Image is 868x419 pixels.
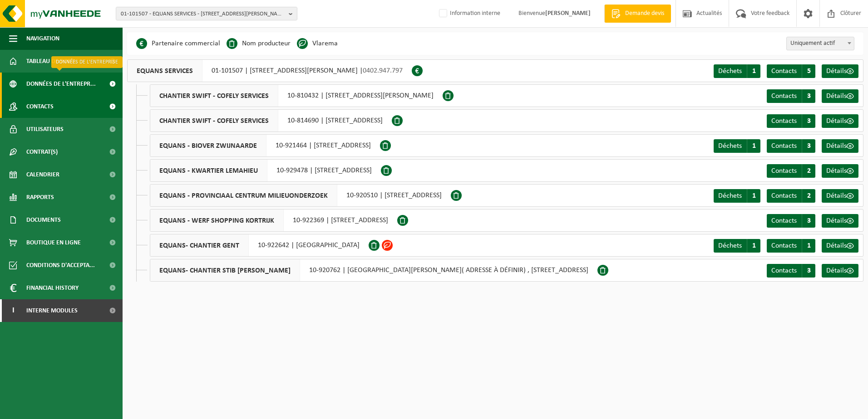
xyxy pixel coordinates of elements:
span: EQUANS - PROVINCIAAL CENTRUM MILIEUONDERZOEK [150,185,337,206]
span: 3 [802,139,815,153]
span: 1 [747,139,760,153]
span: 2 [802,164,815,178]
a: Détails [822,89,858,103]
span: Contrat(s) [26,141,58,163]
span: 1 [747,239,760,253]
span: Tableau de bord [26,50,75,73]
li: Vlarema [297,37,338,50]
div: 10-922642 | [GEOGRAPHIC_DATA] [150,234,369,257]
span: Utilisateurs [26,118,64,141]
a: Contacts 5 [767,64,815,78]
span: Contacts [771,93,797,100]
a: Détails [822,164,858,178]
div: 10-929478 | [STREET_ADDRESS] [150,159,381,182]
span: Boutique en ligne [26,231,81,254]
a: Détails [822,189,858,203]
a: Contacts 1 [767,239,815,253]
a: Contacts 3 [767,114,815,128]
span: Uniquement actif [787,37,854,50]
a: Déchets 1 [714,189,760,203]
span: CHANTIER SWIFT - COFELY SERVICES [150,85,278,107]
div: 10-810432 | [STREET_ADDRESS][PERSON_NAME] [150,84,443,107]
span: EQUANS SERVICES [128,60,202,82]
a: Détails [822,214,858,228]
a: Contacts 2 [767,164,815,178]
strong: [PERSON_NAME] [545,10,591,17]
span: CHANTIER SWIFT - COFELY SERVICES [150,110,278,132]
span: EQUANS - WERF SHOPPING KORTRIJK [150,209,284,231]
a: Contacts 3 [767,139,815,153]
span: Détails [826,68,847,75]
span: Contacts [771,217,797,224]
span: Données de l'entrepr... [26,73,96,95]
a: Contacts 3 [767,214,815,228]
span: Demande devis [623,9,666,18]
span: EQUANS - BIOVER ZWIJNAARDE [150,135,266,156]
span: Détails [826,93,847,100]
span: 5 [802,64,815,78]
span: Rapports [26,186,54,209]
button: 01-101507 - EQUANS SERVICES - [STREET_ADDRESS][PERSON_NAME] [116,7,297,20]
span: Uniquement actif [786,37,854,50]
span: 1 [802,239,815,253]
a: Demande devis [604,5,671,23]
span: Détails [826,192,847,200]
span: Contacts [771,192,797,200]
a: Détails [822,139,858,153]
a: Déchets 1 [714,239,760,253]
span: 01-101507 - EQUANS SERVICES - [STREET_ADDRESS][PERSON_NAME] [121,7,285,21]
span: 3 [802,264,815,278]
div: 10-921464 | [STREET_ADDRESS] [150,134,380,157]
span: Détails [826,217,847,224]
div: 10-814690 | [STREET_ADDRESS] [150,109,392,132]
span: EQUANS- CHANTIER GENT [150,234,249,256]
span: Contacts [771,267,797,274]
span: Navigation [26,27,59,50]
div: 01-101507 | [STREET_ADDRESS][PERSON_NAME] | [127,59,412,82]
span: 1 [747,189,760,203]
a: Déchets 1 [714,139,760,153]
span: Détails [826,167,847,175]
span: Contacts [771,68,797,75]
span: Déchets [718,242,742,249]
span: Contacts [771,242,797,249]
span: Détails [826,267,847,274]
a: Détails [822,264,858,278]
span: 3 [802,114,815,128]
div: 10-920762 | [GEOGRAPHIC_DATA][PERSON_NAME]( ADRESSE À DÉFINIR) , [STREET_ADDRESS] [150,259,597,282]
span: Conditions d'accepta... [26,254,95,277]
span: Calendrier [26,163,59,186]
a: Détails [822,114,858,128]
span: Détails [826,242,847,249]
span: Contacts [771,142,797,150]
li: Partenaire commercial [136,37,220,50]
a: Contacts 2 [767,189,815,203]
a: Contacts 3 [767,264,815,278]
span: Documents [26,209,61,231]
span: Déchets [718,192,742,200]
span: Contacts [26,95,54,118]
li: Nom producteur [227,37,291,50]
span: 1 [747,64,760,78]
div: 10-920510 | [STREET_ADDRESS] [150,184,451,207]
a: Détails [822,64,858,78]
div: 10-922369 | [STREET_ADDRESS] [150,209,397,232]
span: Détails [826,142,847,150]
span: 2 [802,189,815,203]
span: Contacts [771,117,797,125]
a: Détails [822,239,858,253]
span: EQUANS - KWARTIER LEMAHIEU [150,160,267,181]
span: I [9,299,17,322]
span: Déchets [718,142,742,150]
span: Détails [826,117,847,125]
span: Déchets [718,68,742,75]
label: Information interne [437,7,500,20]
span: 3 [802,214,815,228]
span: 0402.947.797 [363,67,403,74]
a: Déchets 1 [714,64,760,78]
a: Contacts 3 [767,89,815,103]
span: Financial History [26,277,79,299]
span: EQUANS- CHANTIER STIB [PERSON_NAME] [150,259,300,281]
span: 3 [802,89,815,103]
span: Contacts [771,167,797,175]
